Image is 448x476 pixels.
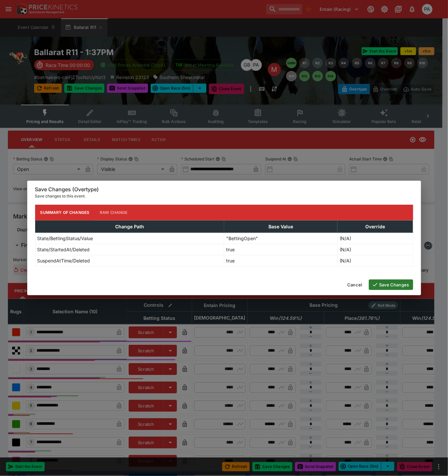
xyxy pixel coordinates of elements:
button: Raw Change [95,205,133,220]
td: (N/A) [337,255,413,266]
td: (N/A) [337,233,413,244]
td: true [224,255,338,266]
h6: Save Changes (Overtype) [35,186,413,193]
p: State/StartedAt/Deleted [37,246,90,253]
button: Save Changes [369,279,413,290]
p: Save changes to this event. [35,193,413,199]
td: "BettingOpen" [224,233,338,244]
th: Base Value [224,220,338,233]
td: (N/A) [337,244,413,255]
p: SuspendAtTime/Deleted [37,257,90,264]
td: true [224,244,338,255]
th: Override [337,220,413,233]
th: Change Path [35,220,224,233]
p: State/BettingStatus/Value [37,235,93,242]
button: Summary of Changes [35,205,95,220]
button: Cancel [344,279,366,290]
